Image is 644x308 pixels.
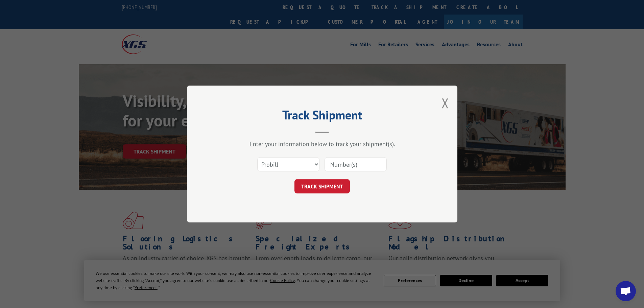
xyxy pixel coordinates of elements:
input: Number(s) [325,157,387,171]
h2: Track Shipment [221,110,424,123]
div: Enter your information below to track your shipment(s). [221,140,424,148]
button: TRACK SHIPMENT [294,179,350,193]
div: Open chat [616,281,636,301]
button: Close modal [442,94,449,112]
